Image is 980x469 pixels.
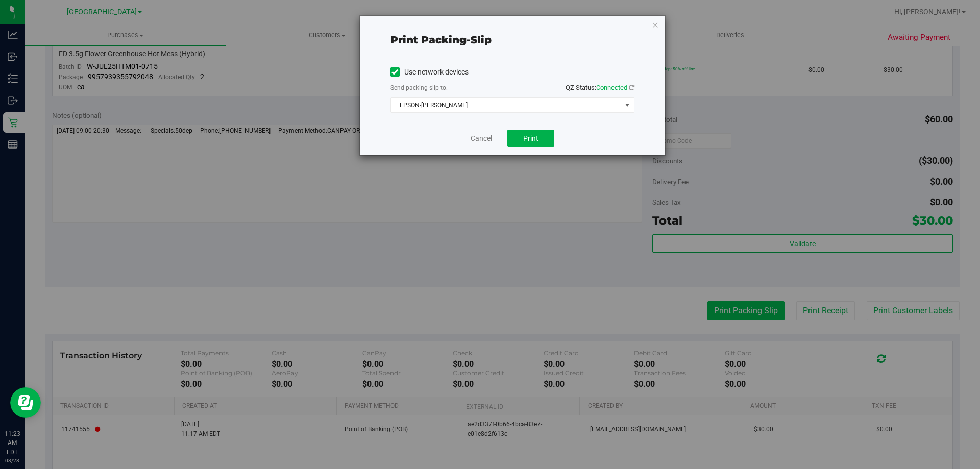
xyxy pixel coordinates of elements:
[596,84,627,91] span: Connected
[523,134,538,142] span: Print
[390,67,469,78] label: Use network devices
[566,84,634,91] span: QZ Status:
[10,387,41,418] iframe: Resource center
[391,98,621,112] span: EPSON-[PERSON_NAME]
[507,130,554,147] button: Print
[471,133,492,144] a: Cancel
[390,34,492,46] span: Print packing-slip
[621,98,633,112] span: select
[390,83,448,92] label: Send packing-slip to:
